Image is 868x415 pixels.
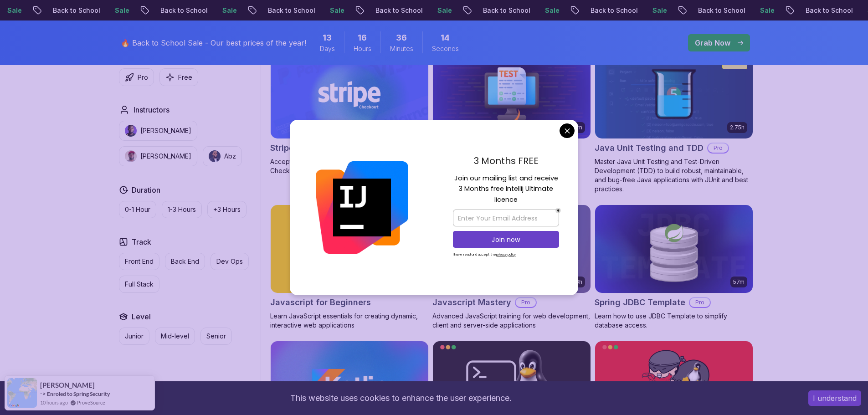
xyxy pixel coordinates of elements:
[145,6,207,15] p: Back to School
[637,6,667,15] p: Sale
[320,44,335,53] span: Days
[119,253,159,270] button: Front End
[808,390,861,406] button: Accept cookies
[119,276,159,293] button: Full Stack
[121,37,306,48] p: 🔥 Back to School Sale - Our best prices of the year!
[211,253,249,270] button: Dev Ops
[40,381,95,389] span: [PERSON_NAME]
[119,146,197,166] button: instructor img[PERSON_NAME]
[270,142,335,154] h2: Stripe Checkout
[595,157,753,194] p: Master Java Unit Testing and Test-Driven Development (TDD) to build robust, maintainable, and bug...
[216,257,243,266] p: Dev Ops
[422,6,452,15] p: Sale
[530,6,559,15] p: Sale
[695,37,730,48] p: Grab Now
[315,6,344,15] p: Sale
[100,6,129,15] p: Sale
[47,390,110,397] a: Enroled to Spring Security
[207,201,247,218] button: +3 Hours
[77,399,105,406] a: ProveSource
[159,68,198,86] button: Free
[125,280,154,289] p: Full Stack
[125,150,137,162] img: instructor img
[119,121,197,141] button: instructor img[PERSON_NAME]
[432,312,591,330] p: Advanced JavaScript training for web development, client and server-side applications
[125,125,137,137] img: instructor img
[40,390,46,397] span: ->
[354,44,371,53] span: Hours
[203,146,242,166] button: instructor imgAbz
[132,236,151,247] h2: Track
[119,68,154,86] button: Pro
[132,311,151,322] h2: Level
[432,50,591,175] a: Java Unit Testing Essentials card38mJava Unit Testing EssentialsLearn the basics of unit testing ...
[360,6,422,15] p: Back to School
[270,157,429,175] p: Accept payments from your customers with Stripe Checkout.
[125,205,150,214] p: 0-1 Hour
[155,328,195,345] button: Mid-level
[432,296,511,309] h2: Javascript Mastery
[791,6,853,15] p: Back to School
[595,142,704,154] h2: Java Unit Testing and TDD
[38,6,100,15] p: Back to School
[745,6,774,15] p: Sale
[161,332,189,341] p: Mid-level
[209,150,221,162] img: instructor img
[595,50,753,138] img: Java Unit Testing and TDD card
[200,328,232,345] button: Senior
[125,332,144,341] p: Junior
[213,205,241,214] p: +3 Hours
[323,31,332,44] span: 13 Days
[224,152,236,161] p: Abz
[516,298,536,307] p: Pro
[119,201,156,218] button: 0-1 Hour
[595,205,753,293] img: Spring JDBC Template card
[206,332,226,341] p: Senior
[441,31,450,44] span: 14 Seconds
[595,205,753,330] a: Spring JDBC Template card57mSpring JDBC TemplateProLearn how to use JDBC Template to simplify dat...
[708,143,728,153] p: Pro
[271,50,428,138] img: Stripe Checkout card
[595,312,753,330] p: Learn how to use JDBC Template to simplify database access.
[125,257,154,266] p: Front End
[390,44,413,53] span: Minutes
[162,201,202,218] button: 1-3 Hours
[140,126,191,135] p: [PERSON_NAME]
[132,184,160,195] h2: Duration
[429,48,594,140] img: Java Unit Testing Essentials card
[575,6,637,15] p: Back to School
[168,205,196,214] p: 1-3 Hours
[595,296,685,309] h2: Spring JDBC Template
[138,73,148,82] p: Pro
[432,44,459,53] span: Seconds
[271,205,428,293] img: Javascript for Beginners card
[733,278,745,286] p: 57m
[683,6,745,15] p: Back to School
[140,152,191,161] p: [PERSON_NAME]
[7,378,37,408] img: provesource social proof notification image
[358,31,367,44] span: 16 Hours
[178,73,192,82] p: Free
[207,6,236,15] p: Sale
[165,253,205,270] button: Back End
[270,296,371,309] h2: Javascript for Beginners
[119,328,149,345] button: Junior
[171,257,199,266] p: Back End
[396,31,407,44] span: 36 Minutes
[40,399,68,406] span: 10 hours ago
[595,50,753,194] a: Java Unit Testing and TDD card2.75hNEWJava Unit Testing and TDDProMaster Java Unit Testing and Te...
[730,124,745,131] p: 2.75h
[468,6,530,15] p: Back to School
[253,6,315,15] p: Back to School
[270,312,429,330] p: Learn JavaScript essentials for creating dynamic, interactive web applications
[690,298,710,307] p: Pro
[270,50,429,175] a: Stripe Checkout card1.42hStripe CheckoutProAccept payments from your customers with Stripe Checkout.
[270,205,429,330] a: Javascript for Beginners card2.05hJavascript for BeginnersLearn JavaScript essentials for creatin...
[134,104,169,115] h2: Instructors
[7,388,795,408] div: This website uses cookies to enhance the user experience.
